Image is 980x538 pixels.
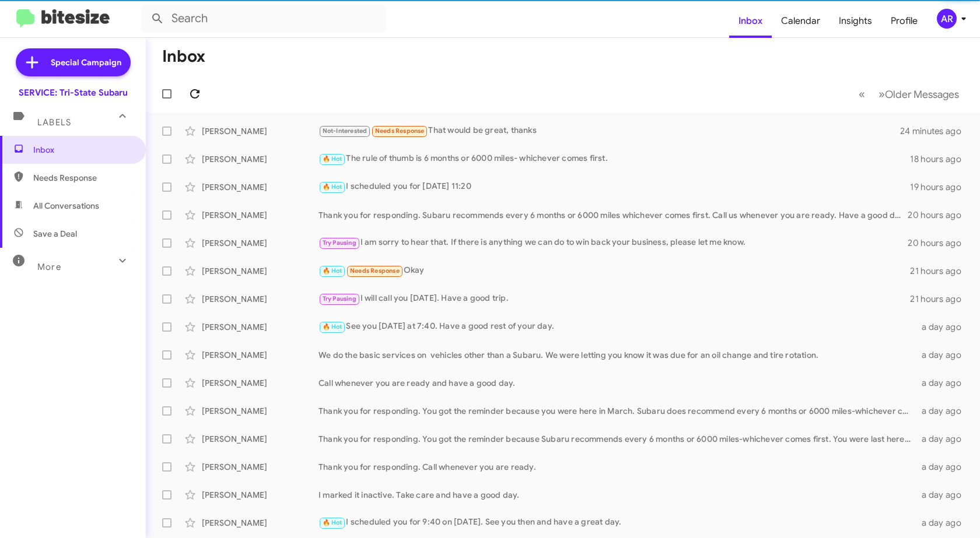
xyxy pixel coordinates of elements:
span: 🔥 Hot [323,323,342,330]
span: 🔥 Hot [323,519,342,526]
div: a day ago [917,517,971,529]
div: a day ago [917,321,971,333]
div: Call whenever you are ready and have a good day. [318,377,917,389]
div: [PERSON_NAME] [202,209,318,221]
div: a day ago [917,349,971,361]
a: Inbox [729,4,772,38]
div: I will call you [DATE]. Have a good trip. [318,292,910,305]
span: 🔥 Hot [323,155,342,163]
div: We do the basic services on vehicles other than a Subaru. We were letting you know it was due for... [318,349,917,361]
div: [PERSON_NAME] [202,433,318,445]
div: [PERSON_NAME] [202,321,318,333]
span: Special Campaign [51,57,121,68]
div: [PERSON_NAME] [202,265,318,277]
span: Try Pausing [323,239,356,247]
div: I am sorry to hear that. If there is anything we can do to win back your business, please let me ... [318,236,908,249]
div: a day ago [917,377,971,389]
div: 19 hours ago [910,181,971,193]
div: I scheduled you for [DATE] 11:20 [318,180,910,194]
div: 21 hours ago [910,265,971,277]
input: Search [141,5,386,33]
div: 21 hours ago [910,293,971,305]
div: [PERSON_NAME] [202,517,318,529]
div: I scheduled you for 9:40 on [DATE]. See you then and have a great day. [318,516,917,529]
div: [PERSON_NAME] [202,181,318,193]
div: See you [DATE] at 7:40. Have a good rest of your day. [318,320,917,333]
div: a day ago [917,489,971,501]
a: Profile [881,4,927,38]
div: Thank you for responding. Subaru recommends every 6 months or 6000 miles whichever comes first. C... [318,209,908,221]
div: That would be great, thanks [318,124,901,138]
button: Previous [852,82,872,106]
div: Okay [318,264,910,277]
a: Insights [829,4,881,38]
span: All Conversations [33,200,99,212]
div: 18 hours ago [910,153,971,165]
div: [PERSON_NAME] [202,153,318,165]
div: I marked it inactive. Take care and have a good day. [318,489,917,501]
span: More [37,262,61,272]
div: [PERSON_NAME] [202,125,318,137]
span: » [878,87,885,101]
span: 🔥 Hot [323,267,342,275]
div: [PERSON_NAME] [202,461,318,473]
span: Needs Response [350,267,400,275]
span: Try Pausing [323,295,356,303]
span: Needs Response [33,172,132,184]
div: [PERSON_NAME] [202,489,318,501]
div: SERVICE: Tri-State Subaru [19,87,128,99]
div: [PERSON_NAME] [202,349,318,361]
span: Older Messages [885,88,959,101]
button: Next [871,82,966,106]
span: Inbox [33,144,132,156]
div: [PERSON_NAME] [202,377,318,389]
div: [PERSON_NAME] [202,237,318,249]
div: Thank you for responding. Call whenever you are ready. [318,461,917,473]
span: Labels [37,117,71,128]
div: The rule of thumb is 6 months or 6000 miles- whichever comes first. [318,152,910,166]
div: Thank you for responding. You got the reminder because you were here in March. Subaru does recomm... [318,405,917,417]
div: AR [937,9,957,29]
div: 20 hours ago [908,237,971,249]
div: [PERSON_NAME] [202,405,318,417]
span: Not-Interested [323,127,367,135]
div: a day ago [917,433,971,445]
button: AR [927,9,967,29]
nav: Page navigation example [852,82,966,106]
div: a day ago [917,461,971,473]
a: Special Campaign [16,48,131,76]
span: 🔥 Hot [323,183,342,191]
span: Needs Response [375,127,425,135]
div: Thank you for responding. You got the reminder because Subaru recommends every 6 months or 6000 m... [318,433,917,445]
div: 24 minutes ago [901,125,971,137]
div: a day ago [917,405,971,417]
span: « [859,87,865,101]
h1: Inbox [162,47,205,66]
span: Save a Deal [33,228,77,240]
div: 20 hours ago [908,209,971,221]
a: Calendar [772,4,829,38]
div: [PERSON_NAME] [202,293,318,305]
